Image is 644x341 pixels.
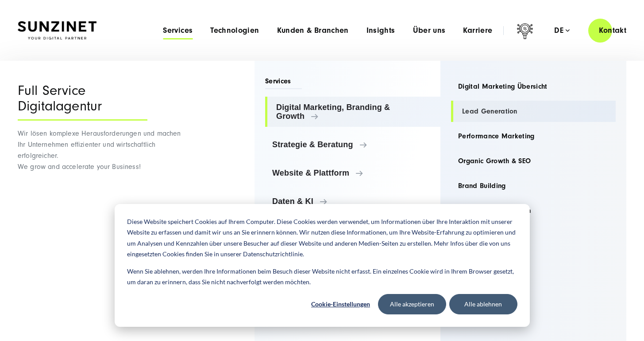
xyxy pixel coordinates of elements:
[463,26,492,35] a: Karriere
[115,204,530,327] div: Cookie banner
[163,26,193,35] a: Services
[18,83,147,121] div: Full Service Digitalagentur
[451,125,616,147] a: Performance Marketing
[272,140,433,149] span: Strategie & Beratung
[265,76,302,89] span: Services
[272,197,433,206] span: Daten & KI
[18,129,181,171] span: Wir lösen komplexe Herausforderungen und machen Ihr Unternehmen effizienter und wirtschaftlich er...
[451,175,616,196] a: Brand Building
[451,200,616,221] a: Marketing Automation
[451,225,616,246] a: Content Marketing
[449,294,517,314] button: Alle ablehnen
[451,150,616,172] a: Organic Growth & SEO
[277,26,349,35] a: Kunden & Branchen
[265,191,440,212] a: Daten & KI
[127,216,517,260] p: Diese Website speichert Cookies auf Ihrem Computer. Diese Cookies werden verwendet, um Informatio...
[451,101,616,122] a: Lead Generation
[554,26,570,35] div: de
[588,18,637,43] a: Kontakt
[413,26,446,35] a: Über uns
[127,266,517,288] p: Wenn Sie ablehnen, werden Ihre Informationen beim Besuch dieser Website nicht erfasst. Ein einzel...
[366,26,395,35] a: Insights
[210,26,259,35] a: Technologien
[18,21,96,40] img: SUNZINET Full Service Digital Agentur
[272,169,433,177] span: Website & Plattform
[451,76,616,97] a: Digital Marketing Übersicht
[265,134,440,155] a: Strategie & Beratung
[276,103,433,121] span: Digital Marketing, Branding & Growth
[378,294,446,314] button: Alle akzeptieren
[265,162,440,184] a: Website & Plattform
[265,97,440,127] a: Digital Marketing, Branding & Growth
[307,294,375,314] button: Cookie-Einstellungen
